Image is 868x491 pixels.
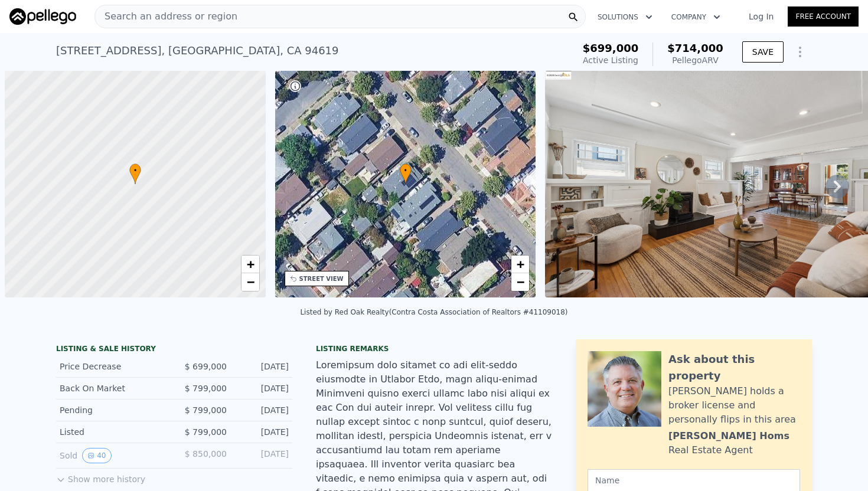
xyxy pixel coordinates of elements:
button: SAVE [742,41,784,63]
div: Real Estate Agent [668,443,753,457]
span: − [517,274,524,289]
div: Ask about this property [668,351,800,384]
span: • [129,165,141,176]
span: Active Listing [583,55,638,65]
div: Listed by Red Oak Realty (Contra Costa Association of Realtors #41109018) [300,308,567,316]
span: + [246,257,254,271]
div: Pellego ARV [667,54,723,66]
a: Zoom in [511,256,529,273]
a: Free Account [788,6,859,27]
div: Price Decrease [60,361,165,372]
span: $714,000 [667,42,723,54]
a: Zoom out [242,273,259,291]
div: [PERSON_NAME] Homs [668,429,789,443]
div: • [129,163,141,184]
span: $ 699,000 [185,362,227,371]
div: STREET VIEW [299,274,344,283]
button: View historical data [82,448,111,463]
span: $ 799,000 [185,405,227,415]
div: [DATE] [236,404,289,416]
button: Company [662,6,730,28]
span: $ 799,000 [185,384,227,393]
button: Show Options [788,40,812,64]
a: Log In [735,11,788,22]
div: LISTING & SALE HISTORY [56,344,292,356]
img: Pellego [9,8,76,25]
div: Listed [60,426,165,438]
span: + [517,257,524,271]
a: Zoom out [511,273,529,291]
div: • [400,163,412,184]
div: Pending [60,404,165,416]
div: [DATE] [236,382,289,394]
span: Search an address or region [95,9,237,24]
div: [DATE] [236,426,289,438]
div: Back On Market [60,382,165,394]
span: • [400,165,412,176]
div: Sold [60,448,165,463]
div: [STREET_ADDRESS] , [GEOGRAPHIC_DATA] , CA 94619 [56,42,339,59]
span: $ 850,000 [185,449,227,459]
a: Zoom in [242,256,259,273]
div: [PERSON_NAME] holds a broker license and personally flips in this area [668,384,800,427]
div: Listing remarks [316,344,552,353]
div: [DATE] [236,448,289,463]
span: − [246,274,254,289]
span: $ 799,000 [185,427,227,437]
div: [DATE] [236,361,289,372]
button: Solutions [588,6,662,28]
button: Show more history [56,469,145,485]
span: $699,000 [583,42,639,54]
